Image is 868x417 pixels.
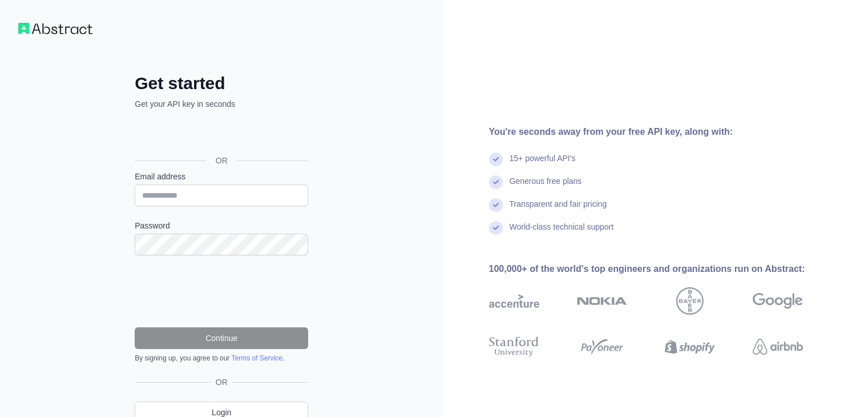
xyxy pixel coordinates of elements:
div: 15+ powerful API's [510,153,576,175]
div: World-class technical support [510,221,614,244]
img: payoneer [577,334,627,359]
img: check mark [489,153,503,166]
div: By signing up, you agree to our . [135,354,308,363]
img: airbnb [753,334,803,359]
label: Email address [135,171,308,182]
div: You're seconds away from your free API key, along with: [489,125,839,139]
img: accenture [489,287,539,315]
label: Password [135,220,308,231]
img: Workflow [18,23,92,34]
h2: Get started [135,73,308,94]
a: Terms of Service [231,354,282,362]
iframe: reCAPTCHA [135,269,308,314]
img: nokia [577,287,627,315]
img: google [753,287,803,315]
div: Generous free plans [510,175,582,198]
img: bayer [676,287,704,315]
img: check mark [489,221,503,235]
img: stanford university [489,334,539,359]
img: shopify [665,334,715,359]
p: Get your API key in seconds [135,98,308,110]
iframe: Sign in with Google Button [129,122,312,147]
button: Continue [135,327,308,349]
span: OR [211,376,232,388]
span: OR [207,155,237,166]
img: check mark [489,175,503,189]
img: check mark [489,198,503,212]
div: Transparent and fair pricing [510,198,607,221]
div: 100,000+ of the world's top engineers and organizations run on Abstract: [489,262,839,276]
